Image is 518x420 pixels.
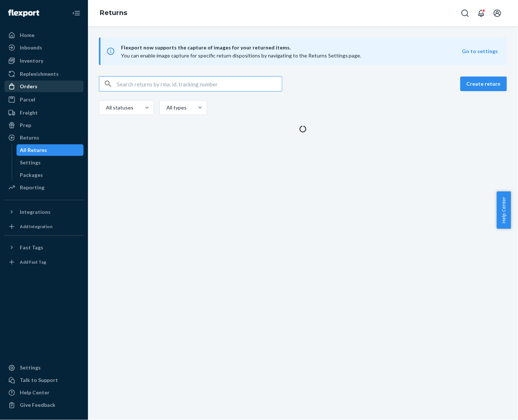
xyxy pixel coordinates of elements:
button: Integrations [4,206,84,218]
a: Add Fast Tag [4,256,84,268]
button: Open Search Box [458,6,473,21]
button: Go to settings [462,48,498,55]
a: All Returns [16,144,84,156]
a: Settings [16,157,84,168]
div: All statuses [106,104,132,111]
a: Freight [4,107,84,119]
div: Integrations [20,208,51,216]
button: Fast Tags [4,242,84,253]
a: Packages [16,169,84,181]
a: Parcel [4,94,84,105]
div: Orders [20,83,37,90]
div: Talk to Support [20,377,58,384]
div: Give Feedback [20,402,55,409]
a: Reporting [4,182,84,193]
a: Help Center [4,387,84,399]
img: Flexport logo [8,10,39,17]
span: Flexport now supports the capture of images for your returned items. [121,43,462,52]
div: Replenishments [20,70,59,78]
button: Create return [460,77,507,91]
div: Settings [20,364,41,372]
div: Parcel [20,96,35,103]
div: Home [20,31,34,39]
div: Settings [20,159,41,166]
span: You can enable image capture for specific return dispositions by navigating to the Returns Settin... [121,52,361,59]
div: Add Fast Tag [20,259,46,265]
a: Orders [4,81,84,92]
a: Returns [4,132,84,144]
div: Prep [20,122,31,129]
a: Home [4,29,84,41]
div: All Returns [20,146,47,154]
input: Search returns by rma, id, tracking number [117,77,282,91]
a: Inbounds [4,42,84,53]
button: Open notifications [474,6,489,21]
div: Packages [20,171,43,179]
ol: breadcrumbs [94,3,133,24]
a: Inventory [4,55,84,67]
button: Close Navigation [69,6,84,21]
button: Open account menu [490,6,505,21]
div: Inventory [20,57,43,64]
button: Help Center [497,192,511,229]
a: Prep [4,119,84,131]
a: Add Integration [4,221,84,233]
a: Returns [100,9,127,17]
div: Inbounds [20,44,42,51]
div: All types [166,104,185,111]
div: Help Center [20,389,49,397]
a: Talk to Support [4,375,84,386]
div: Fast Tags [20,244,43,251]
a: Settings [4,362,84,374]
div: Reporting [20,184,44,191]
div: Returns [20,134,39,141]
div: Freight [20,109,38,116]
button: Give Feedback [4,399,84,411]
a: Replenishments [4,68,84,80]
div: Add Integration [20,223,52,230]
